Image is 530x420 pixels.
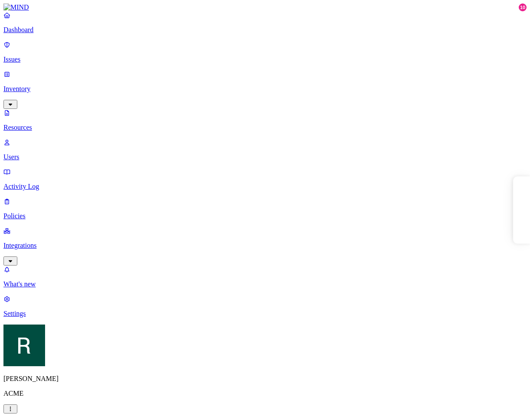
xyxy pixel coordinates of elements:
p: Dashboard [3,26,527,34]
p: Users [3,153,527,161]
p: Policies [3,212,527,220]
p: Issues [3,56,527,63]
div: 10 [519,3,527,11]
p: Settings [3,310,527,318]
p: [PERSON_NAME] [3,375,527,383]
p: Integrations [3,242,527,249]
p: Resources [3,124,527,131]
img: MIND [3,3,29,11]
p: Activity Log [3,183,527,190]
img: Ron Rabinovich [3,325,45,366]
p: Inventory [3,85,527,93]
p: What's new [3,280,527,288]
p: ACME [3,390,527,397]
